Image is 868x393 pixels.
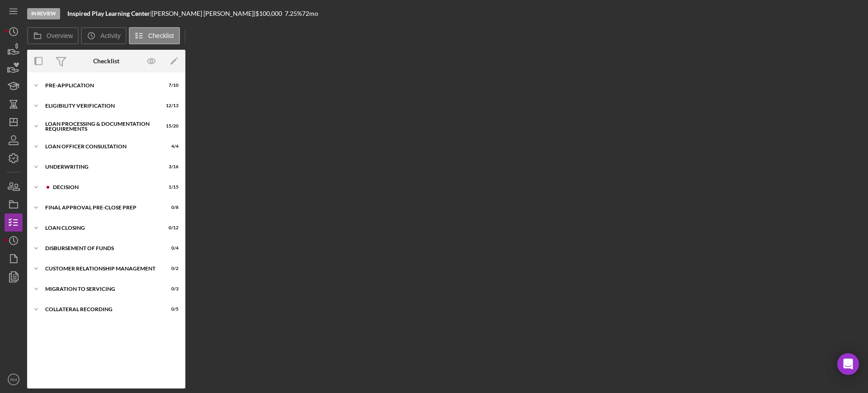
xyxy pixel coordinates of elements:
div: Pre-Application [45,83,156,88]
label: Activity [100,32,120,39]
div: Disbursement of Funds [45,246,156,251]
div: 1 / 15 [162,185,179,190]
div: 4 / 4 [162,144,179,149]
b: Inspired Play Learning Center [67,9,150,17]
div: Migration to Servicing [45,286,156,292]
button: Checklist [129,27,180,44]
div: 0 / 5 [162,307,179,312]
div: 0 / 3 [162,286,179,292]
div: 12 / 13 [162,103,179,109]
div: 3 / 16 [162,164,179,170]
div: Checklist [93,57,119,65]
text: RM [10,377,17,382]
button: Overview [27,27,79,44]
div: 7.25 % [285,10,302,17]
button: RM [5,370,23,388]
div: 72 mo [302,10,318,17]
div: Underwriting [45,164,156,170]
div: Loan Processing & Documentation Requirements [45,121,156,132]
div: Eligibility Verification [45,103,156,109]
div: 0 / 8 [162,205,179,210]
div: $100,000 [255,10,285,17]
button: Activity [81,27,126,44]
div: 7 / 10 [162,83,179,88]
div: 0 / 2 [162,266,179,271]
div: Collateral Recording [45,307,156,312]
div: Final Approval Pre-Close Prep [45,205,156,210]
div: Loan Officer Consultation [45,144,156,149]
div: Customer Relationship Management [45,266,156,271]
div: 0 / 12 [162,225,179,231]
div: 15 / 20 [162,123,179,129]
label: Checklist [148,32,174,39]
div: Open Intercom Messenger [837,353,859,375]
div: Loan Closing [45,225,156,231]
div: In Review [27,8,60,19]
div: | [67,10,152,17]
div: 0 / 4 [162,246,179,251]
div: Decision [53,185,156,190]
div: [PERSON_NAME] [PERSON_NAME] | [152,10,255,17]
label: Overview [47,32,73,39]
